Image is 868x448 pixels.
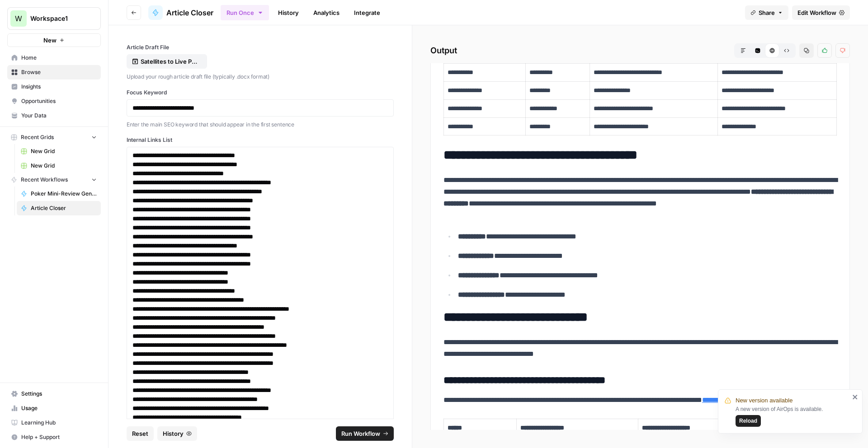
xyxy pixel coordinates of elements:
[43,36,57,45] span: New
[127,136,394,144] label: Internal Links List
[127,72,394,81] p: Upload your rough article draft file (typically .docx format)
[21,390,97,398] span: Settings
[308,5,345,20] a: Analytics
[31,147,97,155] span: New Grid
[7,430,101,444] button: Help + Support
[7,108,101,123] a: Your Data
[141,57,198,66] p: Satellites to Live Poker Events_ Your Complete Guide.docx
[341,429,380,438] span: Run Workflow
[7,51,101,65] a: Home
[430,43,850,58] h2: Output
[30,14,85,23] span: Workspace1
[157,426,197,441] button: History
[31,162,97,170] span: New Grid
[127,89,394,97] label: Focus Keyword
[21,83,97,91] span: Insights
[736,396,793,405] span: New version available
[21,68,97,76] span: Browse
[792,5,850,20] a: Edit Workflow
[349,5,386,20] a: Integrate
[7,131,101,144] button: Recent Grids
[745,5,788,20] button: Share
[7,79,101,94] a: Insights
[148,5,213,20] a: Article Closer
[273,5,304,20] a: History
[15,13,22,24] span: W
[21,97,97,105] span: Opportunities
[127,426,154,441] button: Reset
[21,419,97,427] span: Learning Hub
[336,426,394,441] button: Run Workflow
[127,54,207,69] button: Satellites to Live Poker Events_ Your Complete Guide.docx
[739,417,757,425] span: Reload
[166,7,213,18] span: Article Closer
[17,201,101,215] a: Article Closer
[21,54,97,62] span: Home
[21,112,97,120] span: Your Data
[797,8,836,17] span: Edit Workflow
[127,43,394,51] label: Article Draft File
[17,187,101,201] a: Poker Mini-Review Generator
[7,33,101,47] button: New
[21,433,97,441] span: Help + Support
[221,5,269,20] button: Run Once
[127,120,394,129] p: Enter the main SEO keyword that should appear in the first sentence
[31,204,97,212] span: Article Closer
[7,94,101,108] a: Opportunities
[31,190,97,198] span: Poker Mini-Review Generator
[17,144,101,159] a: New Grid
[7,65,101,79] a: Browse
[132,429,148,438] span: Reset
[7,401,101,415] a: Usage
[736,405,849,427] div: A new version of AirOps is available.
[852,393,859,401] button: close
[7,415,101,430] a: Learning Hub
[736,415,761,427] button: Reload
[7,173,101,187] button: Recent Workflows
[7,7,101,30] button: Workspace: Workspace1
[21,404,97,412] span: Usage
[21,133,54,141] span: Recent Grids
[163,429,184,438] span: History
[7,387,101,401] a: Settings
[21,176,68,184] span: Recent Workflows
[17,159,101,173] a: New Grid
[759,8,775,17] span: Share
